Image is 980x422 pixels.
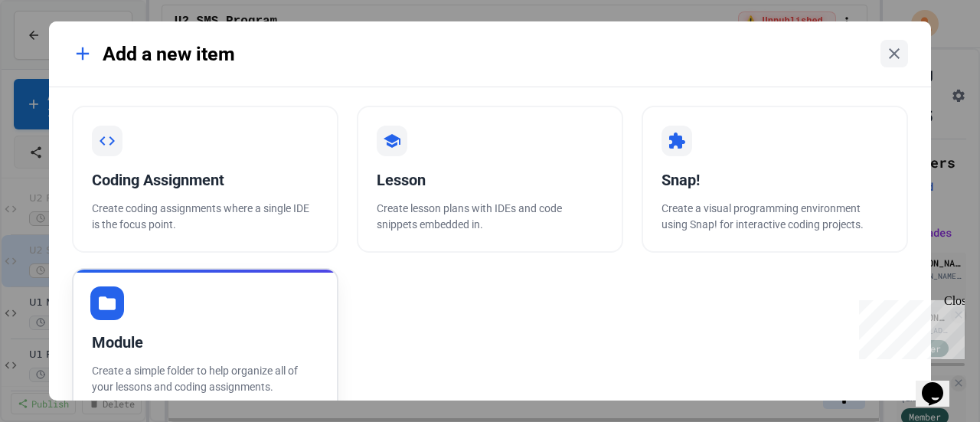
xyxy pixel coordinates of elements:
div: Coding Assignment [92,168,318,191]
p: Create coding assignments where a single IDE is the focus point. [92,201,318,233]
div: Add a new item [72,40,235,69]
div: Module [92,331,318,354]
div: Chat with us now!Close [6,6,106,97]
iframe: chat widget [853,294,965,359]
p: Create a simple folder to help organize all of your lessons and coding assignments. [92,363,318,395]
iframe: chat widget [916,361,965,407]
